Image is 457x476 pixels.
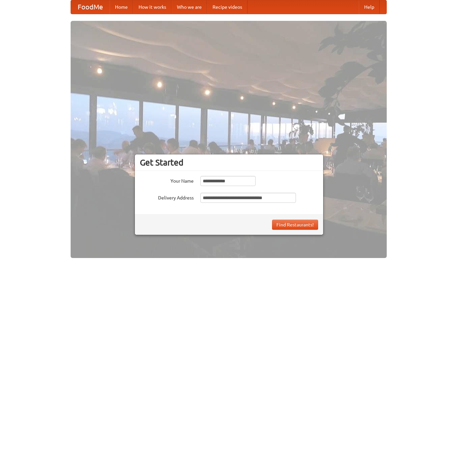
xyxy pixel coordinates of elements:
a: Help [359,0,380,14]
a: How it works [133,0,172,14]
button: Find Restaurants! [272,220,318,230]
h3: Get Started [140,157,318,168]
a: Home [110,0,133,14]
a: Recipe videos [207,0,247,14]
a: Who we are [172,0,207,14]
label: Your Name [140,176,194,184]
a: FoodMe [71,0,110,14]
label: Delivery Address [140,193,194,201]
